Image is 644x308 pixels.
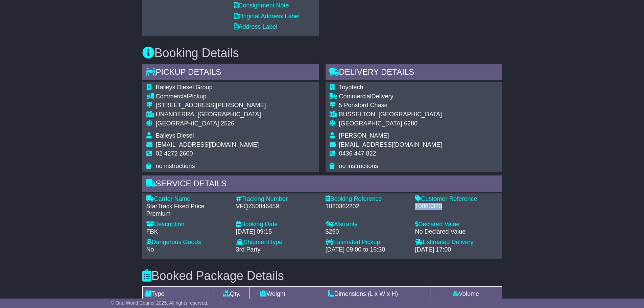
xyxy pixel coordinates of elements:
a: Address Label [234,23,278,30]
h3: Booked Package Details [142,269,502,283]
td: Type [142,287,214,302]
div: BUSSELTON, [GEOGRAPHIC_DATA] [339,111,442,118]
div: $250 [326,228,408,236]
div: 5 Ponsford Chase [339,102,442,109]
td: Qty. [214,287,250,302]
span: Commercial [156,93,188,100]
div: 1020362202 [326,203,408,210]
div: [DATE] 09:00 to 16:30 [326,246,408,254]
div: [STREET_ADDRESS][PERSON_NAME] [156,102,266,109]
div: Pickup [156,93,266,100]
h3: Booking Details [142,46,502,60]
div: UNANDERRA, [GEOGRAPHIC_DATA] [156,111,266,118]
span: © One World Courier 2025. All rights reserved. [111,300,209,306]
span: Baileys Diesel [156,132,194,139]
div: 10063320 [415,203,498,210]
span: 0436 447 822 [339,150,376,157]
div: Booking Date [236,221,319,228]
span: no instructions [156,163,195,169]
div: Customer Reference [415,195,498,203]
span: No [146,246,154,253]
span: [EMAIL_ADDRESS][DOMAIN_NAME] [156,141,259,148]
span: Baileys Diesel Group [156,84,213,91]
span: [GEOGRAPHIC_DATA] [339,120,402,127]
a: Consignment Note [234,2,289,9]
span: [EMAIL_ADDRESS][DOMAIN_NAME] [339,141,442,148]
div: Declared Value [415,221,498,228]
div: Service Details [142,175,502,194]
div: Warranty [326,221,408,228]
div: Delivery Details [326,64,502,82]
div: No Declared Value [415,228,498,236]
span: Toyotech [339,84,363,91]
div: Estimated Pickup [326,239,408,246]
span: 3rd Party [236,246,261,253]
div: Pickup Details [142,64,319,82]
span: Commercial [339,93,372,100]
div: FBK [146,228,229,236]
div: StarTrack Fixed Price Premium [146,203,229,217]
div: [DATE] 17:00 [415,246,498,254]
div: Shipment type [236,239,319,246]
span: [GEOGRAPHIC_DATA] [156,120,219,127]
div: VFQZ50046459 [236,203,319,210]
span: 6280 [404,120,418,127]
div: [DATE] 09:15 [236,228,319,236]
div: Tracking Number [236,195,319,203]
div: Delivery [339,93,442,100]
div: Booking Reference [326,195,408,203]
div: Dangerous Goods [146,239,229,246]
span: no instructions [339,163,378,169]
a: Original Address Label [234,13,300,20]
div: Estimated Delivery [415,239,498,246]
div: Carrier Name [146,195,229,203]
td: Volume [430,287,502,302]
span: [PERSON_NAME] [339,132,389,139]
td: Weight [250,287,296,302]
span: 02 4272 2600 [156,150,193,157]
span: 2526 [221,120,234,127]
td: Dimensions (L x W x H) [296,287,430,302]
div: Description [146,221,229,228]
